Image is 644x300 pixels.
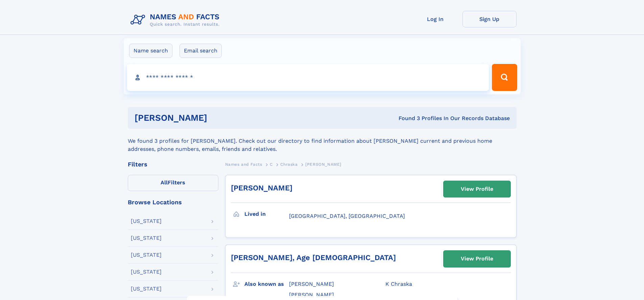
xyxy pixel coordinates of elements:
div: Browse Locations [128,199,218,205]
a: C [270,160,273,168]
span: Chraska [280,162,297,167]
input: search input [127,64,489,91]
a: [PERSON_NAME] [231,184,292,192]
span: K Chraska [385,281,412,287]
div: [US_STATE] [131,269,162,275]
div: We found 3 profiles for [PERSON_NAME]. Check out our directory to find information about [PERSON_... [128,129,517,153]
button: Search Button [492,64,517,91]
a: [PERSON_NAME], Age [DEMOGRAPHIC_DATA] [231,253,396,262]
img: Logo Names and Facts [128,11,225,29]
div: Found 3 Profiles In Our Records Database [303,115,510,122]
h3: Also known as [244,278,289,290]
a: View Profile [444,181,510,197]
a: View Profile [444,251,510,267]
span: [PERSON_NAME] [289,292,334,298]
div: [US_STATE] [131,218,162,224]
span: C [270,162,273,167]
a: Names and Facts [225,160,262,168]
span: All [161,179,168,186]
h1: [PERSON_NAME] [135,114,303,122]
div: View Profile [461,181,493,197]
label: Filters [128,175,218,191]
span: [PERSON_NAME] [289,281,334,287]
div: View Profile [461,251,493,267]
div: [US_STATE] [131,235,162,241]
div: [US_STATE] [131,286,162,292]
div: Filters [128,161,218,167]
h3: Lived in [244,208,289,220]
a: Log In [408,11,462,27]
span: [PERSON_NAME] [305,162,341,167]
a: Sign Up [462,11,517,27]
label: Name search [129,44,172,58]
label: Email search [180,44,222,58]
a: Chraska [280,160,297,168]
div: [US_STATE] [131,252,162,258]
span: [GEOGRAPHIC_DATA], [GEOGRAPHIC_DATA] [289,213,405,219]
